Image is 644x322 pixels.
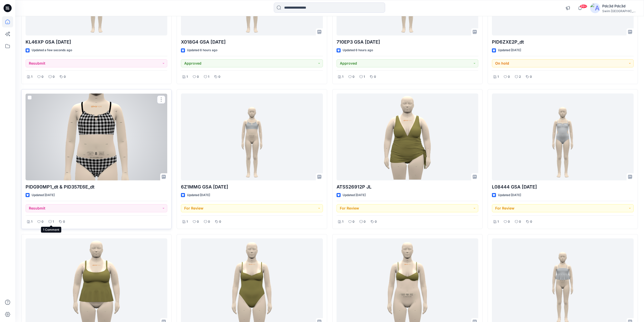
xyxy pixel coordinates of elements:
p: 1 [53,219,54,224]
p: 0 [374,74,376,80]
p: Updated [DATE] [498,193,521,198]
p: 0 [197,219,199,224]
p: 710EP3 GSA [DATE] [337,39,478,46]
p: 0 [53,74,55,80]
p: Updated 6 hours ago [187,48,217,53]
div: Pdc3d Pdc3d [602,3,638,9]
a: L08444 GSA 2025.6.20 [492,93,634,180]
a: PIDG90MP1_dt & PID357E6E_dt [26,93,167,180]
p: 0 [375,219,377,224]
span: 99+ [580,4,587,8]
p: Updated [DATE] [343,193,366,198]
p: L08444 GSA [DATE] [492,183,634,191]
p: 0 [530,74,532,80]
p: 1 [186,219,188,224]
p: PIDG90MP1_dt & PID357E6E_dt [26,183,167,191]
p: 0 [41,219,44,224]
p: 0 [208,219,210,224]
p: Updated [DATE] [498,48,521,53]
p: 0 [41,74,44,80]
p: X018G4 GSA [DATE] [181,39,323,46]
p: ATSS26912P JL [337,183,478,191]
p: 0 [364,219,366,224]
p: 0 [219,219,221,224]
p: 0 [508,219,510,224]
p: 1 [31,74,32,80]
div: Swim [GEOGRAPHIC_DATA] [602,9,638,13]
p: 1 [342,219,343,224]
p: 1 [497,219,499,224]
p: 0 [63,219,65,224]
a: ATSS26912P JL [337,93,478,180]
p: 1 [497,74,499,80]
p: 2 [519,74,521,80]
p: 0 [530,219,532,224]
p: 1 [31,219,32,224]
p: 0 [64,74,66,80]
p: 1 [342,74,343,80]
p: 0 [218,74,220,80]
p: 0 [508,74,510,80]
p: PID6ZXE2P_dt [492,39,634,46]
p: 6Z1MMG GSA [DATE] [181,183,323,191]
p: 0 [519,219,521,224]
p: Updated [DATE] [32,193,55,198]
img: avatar [590,3,600,13]
p: 1 [208,74,209,80]
p: Updated a few seconds ago [32,48,72,53]
p: 1 [364,74,365,80]
p: 1 [186,74,188,80]
p: 0 [352,219,355,224]
p: Updated 6 hours ago [343,48,373,53]
p: Updated [DATE] [187,193,210,198]
p: 0 [352,74,355,80]
a: 6Z1MMG GSA 2025.6.17 [181,93,323,180]
p: 0 [197,74,199,80]
p: KL46XP GSA [DATE] [26,39,167,46]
